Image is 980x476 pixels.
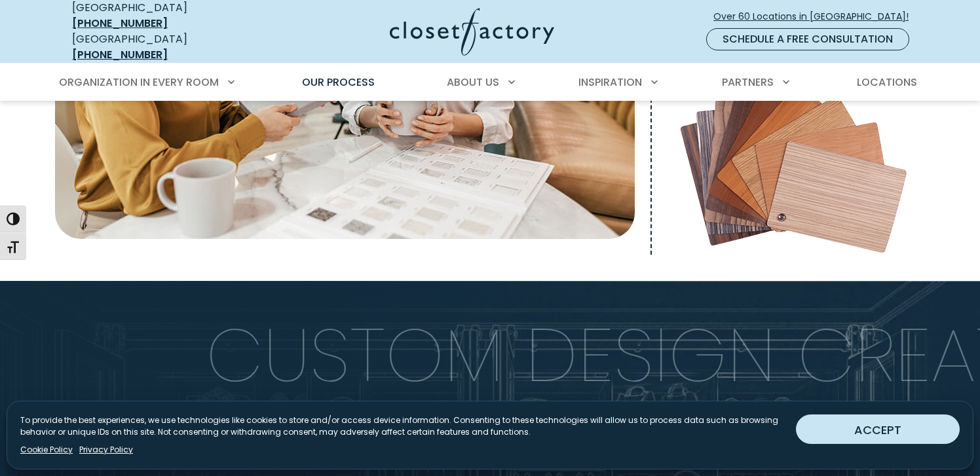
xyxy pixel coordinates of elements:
a: Cookie Policy [20,444,73,456]
a: Privacy Policy [79,444,133,456]
span: Inspiration [578,75,642,90]
span: Locations [857,75,917,90]
a: [PHONE_NUMBER] [72,47,168,62]
a: Schedule a Free Consultation [706,28,909,50]
span: Over 60 Locations in [GEOGRAPHIC_DATA]! [713,10,919,24]
nav: Primary Menu [50,64,930,101]
div: [GEOGRAPHIC_DATA] [72,31,262,63]
button: ACCEPT [796,414,960,444]
span: Organization in Every Room [59,75,219,90]
a: Over 60 Locations in [GEOGRAPHIC_DATA]! [713,5,920,28]
span: About Us [447,75,499,90]
a: [PHONE_NUMBER] [72,16,168,31]
span: Partners [722,75,774,90]
img: Closet Factory Logo [390,8,554,56]
span: Our Process [302,75,375,90]
img: Wood veneer swatches [662,81,924,255]
p: To provide the best experiences, we use technologies like cookies to store and/or access device i... [20,414,785,438]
